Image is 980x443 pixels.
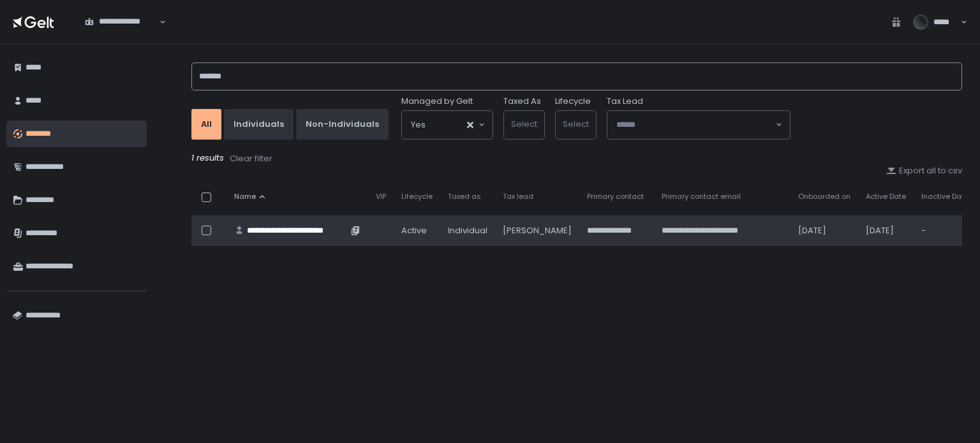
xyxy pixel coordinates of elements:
label: Taxed As [503,96,541,107]
button: Non-Individuals [296,109,389,140]
div: Non-Individuals [306,119,379,130]
div: - [921,225,969,236]
span: Tax Lead [607,96,643,107]
span: Yes [411,119,426,131]
div: 1 results [191,152,962,165]
label: Lifecycle [555,96,591,107]
div: Individual [448,225,487,236]
div: Clear filter [230,153,272,164]
div: Individuals [234,119,284,130]
span: Active Date [866,192,906,201]
div: All [201,119,212,130]
span: Primary contact [587,192,644,201]
div: [DATE] [798,225,850,236]
span: Inactive Date [921,192,969,201]
button: All [191,109,221,140]
button: Clear filter [229,152,273,165]
button: Individuals [224,109,293,140]
span: Primary contact email [662,192,741,201]
span: Lifecycle [401,192,433,201]
span: Name [234,192,256,201]
input: Search for option [85,27,158,40]
button: Clear Selected [467,122,473,128]
span: Select [511,118,537,130]
span: Onboarded on [798,192,850,201]
span: Tax lead [503,192,533,201]
span: Taxed as [448,192,481,201]
button: Export all to csv [886,165,962,177]
div: [PERSON_NAME] [503,225,572,236]
input: Search for option [616,119,775,131]
span: active [401,225,427,236]
span: Select [563,118,589,130]
div: Search for option [77,9,166,36]
div: Search for option [402,111,493,139]
span: VIP [376,192,386,201]
span: Managed by Gelt [401,96,473,107]
div: Search for option [607,111,790,139]
div: [DATE] [866,225,906,236]
input: Search for option [426,119,466,131]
